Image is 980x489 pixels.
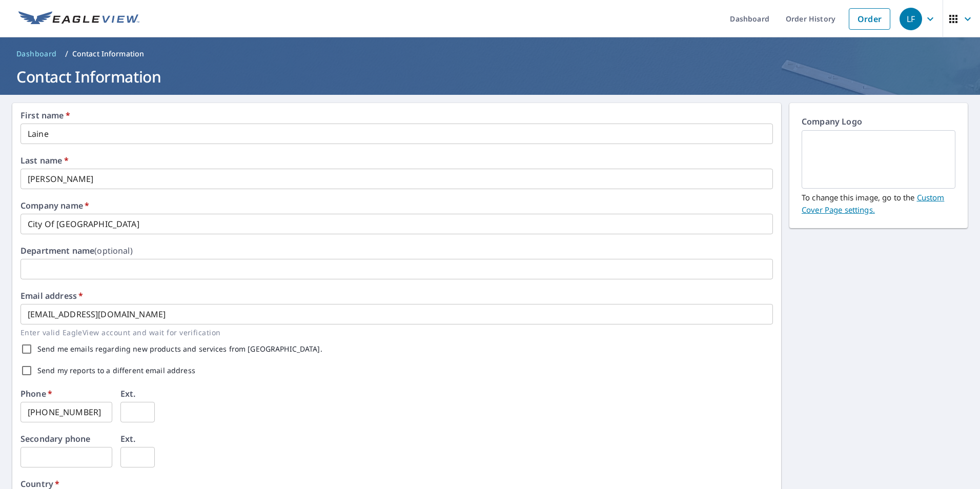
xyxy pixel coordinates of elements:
img: EmptyCustomerLogo.png [814,132,943,187]
p: To change this image, go to the [802,189,955,216]
label: Send me emails regarding new products and services from [GEOGRAPHIC_DATA]. [37,345,322,353]
li: / [65,48,68,60]
p: Company Logo [802,115,955,130]
label: Phone [21,390,52,398]
label: Secondary phone [21,435,90,443]
label: Email address [21,292,83,300]
b: (optional) [94,245,133,256]
a: Order [849,8,890,30]
label: Country [21,480,59,488]
p: Enter valid EagleView account and wait for verification [21,327,766,338]
p: Contact Information [72,49,145,59]
a: Dashboard [12,46,61,62]
label: Ext. [120,390,136,398]
div: LF [900,8,922,30]
h1: Contact Information [12,66,968,87]
nav: breadcrumb [12,46,968,62]
img: EV Logo [18,11,139,27]
label: Last name [21,156,69,165]
label: Send my reports to a different email address [37,367,195,374]
label: First name [21,111,70,119]
span: Dashboard [16,49,57,59]
label: Company name [21,201,89,210]
label: Department name [21,247,133,255]
label: Ext. [120,435,136,443]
